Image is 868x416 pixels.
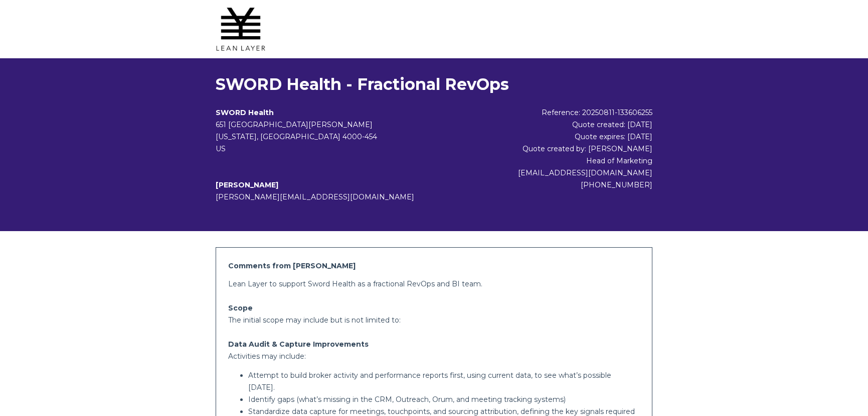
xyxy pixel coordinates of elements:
strong: Scope [228,303,253,313]
p: Lean Layer to support Sword Health as a fractional RevOps and BI team. [228,278,639,290]
address: 651 [GEOGRAPHIC_DATA][PERSON_NAME] [US_STATE], [GEOGRAPHIC_DATA] 4000-454 US [216,119,456,155]
b: SWORD Health [216,108,274,117]
span: [PERSON_NAME][EMAIL_ADDRESS][DOMAIN_NAME] [216,192,414,201]
div: Quote expires: [DATE] [456,131,652,143]
div: Quote created: [DATE] [456,119,652,131]
p: Attempt to build broker activity and performance reports first, using current data, to see what’s... [248,369,639,393]
h1: SWORD Health - Fractional RevOps [216,74,652,94]
img: Lean Layer [216,4,266,54]
strong: Data Audit & Capture Improvements [228,340,369,349]
b: [PERSON_NAME] [216,180,278,189]
h2: Comments from [PERSON_NAME] [228,260,639,272]
p: The initial scope may include but is not limited to: [228,314,639,326]
p: Activities may include: [228,350,639,362]
p: Identify gaps (what’s missing in the CRM, Outreach, Orum, and meeting tracking systems) [248,393,639,405]
span: Quote created by: [PERSON_NAME] Head of Marketing [EMAIL_ADDRESS][DOMAIN_NAME] [PHONE_NUMBER] [518,144,652,189]
div: Reference: 20250811-133606255 [456,107,652,119]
